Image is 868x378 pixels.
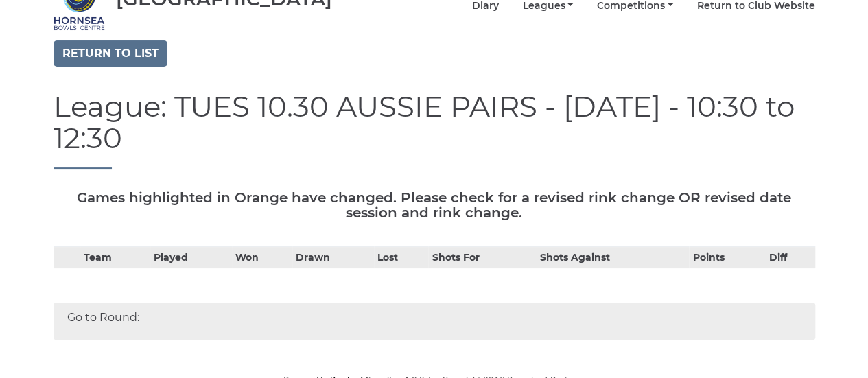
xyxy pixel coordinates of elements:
[537,247,690,269] th: Shots Against
[292,247,374,269] th: Drawn
[150,247,232,269] th: Played
[54,91,815,169] h1: League: TUES 10.30 AUSSIE PAIRS - [DATE] - 10:30 to 12:30
[689,247,765,269] th: Points
[374,247,429,269] th: Lost
[54,190,815,220] h5: Games highlighted in Orange have changed. Please check for a revised rink change OR revised date ...
[54,40,167,67] a: Return to list
[80,247,150,269] th: Team
[428,247,536,269] th: Shots For
[54,303,815,340] div: Go to Round:
[232,247,292,269] th: Won
[766,247,815,269] th: Diff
